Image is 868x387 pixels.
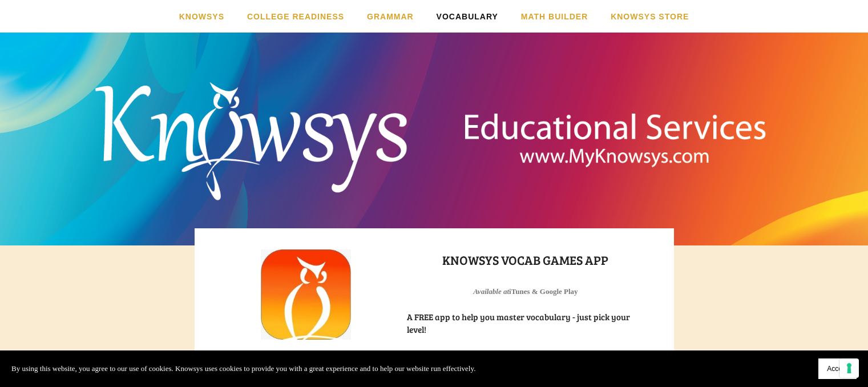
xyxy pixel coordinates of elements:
button: Accept [818,358,857,379]
h3: A FREE app to help you master vocabulary - just pick your level! [407,311,644,336]
span: Accept [827,365,848,373]
h1: Knowsys Vocab GAMES APP [407,249,644,270]
a: Knowsys Educational Services [276,49,592,204]
p: By using this website, you agree to our use of cookies. Knowsys uses cookies to provide you with ... [11,362,475,375]
em: Available at [473,287,509,296]
strong: iTunes & Google Play [473,287,578,296]
img: Select Your Level &amp; Build Your Vocab Now! [261,249,352,340]
button: Your consent preferences for tracking technologies [839,358,859,378]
